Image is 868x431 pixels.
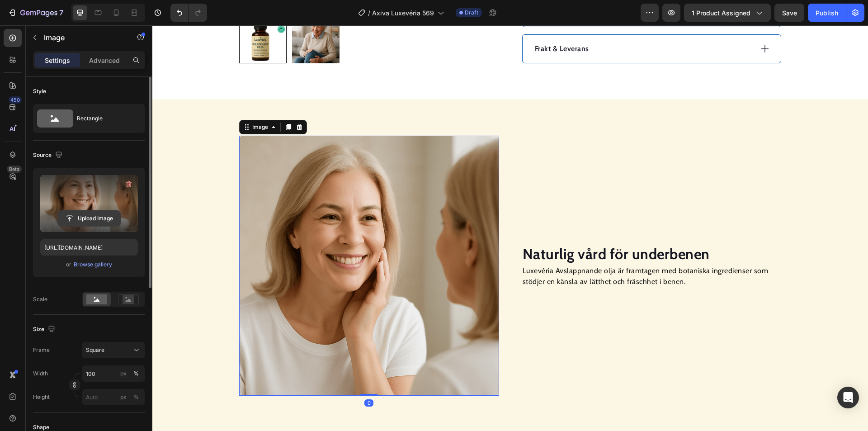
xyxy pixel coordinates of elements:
[59,7,63,18] p: 7
[133,369,139,378] div: %
[370,240,628,262] p: Luxevéria Avslappnande olja är framtagen med botaniska ingredienser som stödjer en känsla av lätt...
[368,8,370,18] span: /
[9,96,22,104] div: 450
[152,25,868,431] iframe: Design area
[7,166,22,173] div: Beta
[118,392,129,403] button: %
[372,8,434,18] span: Axiva Luxevéria 569
[82,389,145,405] input: px%
[45,56,70,65] p: Settings
[86,346,104,354] span: Square
[837,387,859,408] div: Open Intercom Messenger
[133,393,139,401] div: %
[782,9,797,17] span: Save
[212,374,221,381] div: 0
[33,393,50,401] label: Height
[57,210,121,227] button: Upload Image
[120,393,127,401] div: px
[465,9,478,17] span: Draft
[89,56,120,65] p: Advanced
[33,323,57,336] div: Size
[82,342,145,358] button: Square
[692,8,750,18] span: 1 product assigned
[33,346,50,354] label: Frame
[77,108,132,129] div: Rectangle
[98,98,118,106] div: Image
[73,260,113,269] button: Browse gallery
[33,295,47,303] div: Scale
[66,259,71,270] span: or
[87,110,347,370] img: gempages_568255358464689193-838c1807-bef4-4b6d-aba0-0af4bea834b9.png
[370,220,557,237] strong: Naturlig vård för underbenen
[74,260,112,269] div: Browse gallery
[808,4,846,22] button: Publish
[816,8,838,18] div: Publish
[684,4,771,22] button: 1 product assigned
[40,239,138,256] input: https://example.com/image.jpg
[33,149,64,161] div: Source
[82,365,145,382] input: px%
[131,392,142,403] button: px
[33,87,46,95] div: Style
[33,369,48,378] label: Width
[4,4,67,22] button: 7
[120,369,127,378] div: px
[774,4,804,22] button: Save
[170,4,207,22] div: Undo/Redo
[118,368,129,379] button: %
[131,368,142,379] button: px
[44,32,121,43] p: Image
